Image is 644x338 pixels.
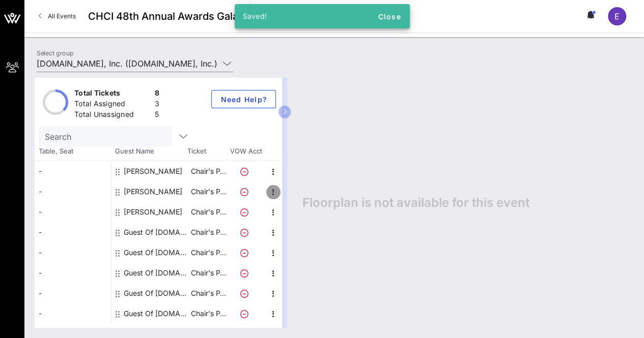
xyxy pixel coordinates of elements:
p: Chair's P… [188,263,229,283]
span: Need Help? [220,95,267,104]
div: Total Tickets [74,88,151,101]
p: Chair's P… [188,202,229,222]
div: E [608,7,626,25]
span: Guest Name [111,146,187,157]
span: Floorplan is not available for this event [302,195,529,210]
div: Jessica Reeves [124,181,182,202]
span: Ticket [187,146,228,157]
div: - [35,161,111,181]
p: Chair's P… [188,222,229,242]
div: Total Unassigned [74,109,151,122]
div: Guest Of Amazon.com, Inc. [124,283,188,303]
div: 3 [155,99,159,111]
span: Close [377,12,402,21]
button: Close [373,7,406,25]
div: 5 [155,109,159,122]
p: Chair's P… [188,303,229,324]
div: - [35,242,111,263]
span: CHCI 48th Annual Awards Gala [88,9,238,24]
div: Total Assigned [74,99,151,111]
div: Guest Of Amazon.com, Inc. [124,242,188,263]
div: - [35,263,111,283]
div: Guest Of Amazon.com, Inc. [124,222,188,242]
div: Jason Everett [124,161,182,181]
button: Need Help? [211,90,276,108]
p: Chair's P… [188,161,229,181]
p: Chair's P… [188,181,229,202]
div: Guest Of Amazon.com, Inc. [124,263,188,283]
a: All Events [33,8,82,24]
div: Guest Of Amazon.com, Inc. [124,303,188,324]
div: Joleen Rivera [124,202,182,222]
div: 8 [155,88,159,101]
div: - [35,303,111,324]
div: - [35,222,111,242]
div: - [35,283,111,303]
label: Select group [37,49,73,57]
div: - [35,202,111,222]
span: All Events [48,12,76,20]
span: Saved! [243,12,267,20]
span: E [614,11,620,21]
span: VOW Acct [228,146,264,157]
p: Chair's P… [188,283,229,303]
span: Table, Seat [35,146,111,157]
div: - [35,181,111,202]
p: Chair's P… [188,242,229,263]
